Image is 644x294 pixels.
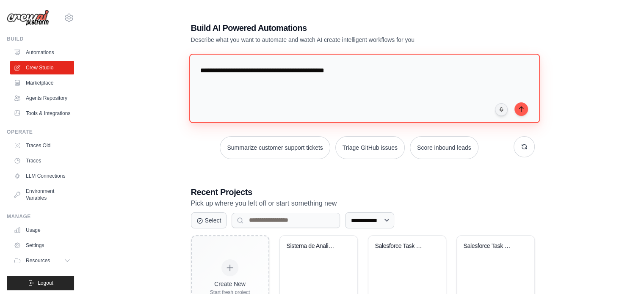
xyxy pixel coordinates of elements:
[10,46,74,59] a: Automations
[191,36,475,44] p: Describe what you want to automate and watch AI create intelligent workflows for you
[10,139,74,152] a: Traces Old
[10,154,74,168] a: Traces
[10,91,74,105] a: Agents Repository
[26,257,50,264] span: Resources
[10,169,74,183] a: LLM Connections
[464,242,515,250] div: Salesforce Task Registration Automation
[287,242,338,250] div: Sistema de Analise e Abertura de Chamados
[495,103,508,116] button: Click to speak your automation idea
[191,186,535,198] h3: Recent Projects
[191,22,475,34] h1: Build AI Powered Automations
[375,242,426,250] div: Salesforce Task Creator
[191,212,227,228] button: Select
[7,36,74,42] div: Build
[7,276,74,290] button: Logout
[10,239,74,252] a: Settings
[220,136,330,159] button: Summarize customer support tickets
[335,136,405,159] button: Triage GitHub issues
[7,10,49,26] img: Logo
[10,254,74,267] button: Resources
[410,136,478,159] button: Score inbound leads
[10,76,74,90] a: Marketplace
[210,280,250,288] div: Create New
[7,129,74,135] div: Operate
[514,136,535,157] button: Get new suggestions
[10,107,74,120] a: Tools & Integrations
[38,280,53,286] span: Logout
[10,184,74,205] a: Environment Variables
[191,198,535,209] p: Pick up where you left off or start something new
[7,213,74,220] div: Manage
[10,61,74,74] a: Crew Studio
[10,223,74,237] a: Usage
